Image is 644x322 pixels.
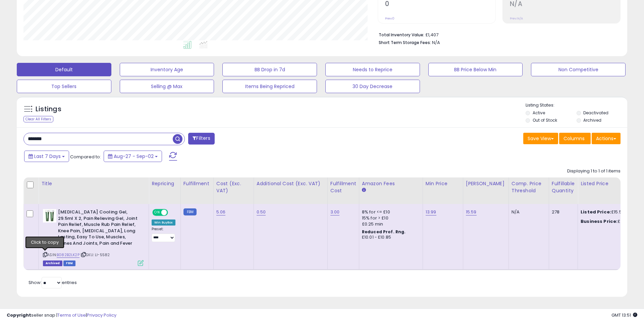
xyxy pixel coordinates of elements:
[466,209,477,215] a: 15.59
[325,80,420,93] button: 30 Day Decrease
[70,154,101,160] span: Compared to:
[17,80,111,93] button: Top Sellers
[379,30,615,38] li: £1,407
[58,209,140,248] b: [MEDICAL_DATA] Cooling Gel, 29.5ml X 2, Pain Relieving Gel, Joint Pain Relief, Muscle Rub Pain Re...
[43,209,144,265] div: ASIN:
[552,180,575,194] div: Fulfillable Quantity
[526,102,627,109] p: Listing States:
[428,63,523,76] button: BB Price Below Min
[43,260,62,266] span: Listings that have been deleted from Seller Central
[583,110,608,116] label: Deactivated
[7,312,116,319] div: seller snap | |
[325,63,420,76] button: Needs to Reprice
[24,151,69,162] button: Last 7 Days
[385,16,394,21] small: Prev: 0
[533,110,545,116] label: Active
[216,180,251,194] div: Cost (Exc. VAT)
[63,260,75,266] span: FBM
[581,209,611,215] b: Listed Price:
[222,80,317,93] button: Items Being Repriced
[330,209,340,215] a: 3.00
[559,133,591,144] button: Columns
[188,133,214,145] button: Filters
[257,180,325,187] div: Additional Cost (Exc. VAT)
[362,209,418,215] div: 8% for <= £10
[104,151,162,162] button: Aug-27 - Sep-02
[379,40,431,45] b: Short Term Storage Fees:
[362,229,406,235] b: Reduced Prof. Rng.
[87,312,116,318] a: Privacy Policy
[57,312,86,318] a: Terms of Use
[152,180,178,187] div: Repricing
[512,180,546,194] div: Comp. Price Threshold
[512,209,544,215] div: N/A
[362,221,418,227] div: £0.25 min
[57,252,79,258] a: B082B2LK2P
[466,180,506,187] div: [PERSON_NAME]
[330,180,356,194] div: Fulfillment Cost
[183,180,211,187] div: Fulfillment
[17,63,111,76] button: Default
[114,153,154,160] span: Aug-27 - Sep-02
[581,209,636,215] div: £15.59
[592,133,621,144] button: Actions
[567,168,621,174] div: Displaying 1 to 1 of 1 items
[36,105,61,114] h5: Listings
[552,209,573,215] div: 278
[43,209,56,223] img: 412smA-iWML._SL40_.jpg
[581,180,639,187] div: Listed Price
[362,180,420,187] div: Amazon Fees
[611,312,637,318] span: 2025-09-11 13:51 GMT
[581,218,636,225] div: £15.58
[152,227,175,242] div: Preset:
[257,209,266,215] a: 0.50
[426,180,460,187] div: Min Price
[153,210,161,215] span: ON
[34,153,61,160] span: Last 7 Days
[80,252,110,257] span: | SKU: LI-5582
[583,117,601,123] label: Archived
[41,180,146,187] div: Title
[7,312,31,318] strong: Copyright
[510,16,523,21] small: Prev: N/A
[222,63,317,76] button: BB Drop in 7d
[523,133,558,144] button: Save View
[362,235,418,240] div: £10.01 - £10.85
[426,209,436,215] a: 13.99
[362,215,418,221] div: 15% for > £10
[581,218,618,225] b: Business Price:
[120,80,214,93] button: Selling @ Max
[531,63,626,76] button: Non Competitive
[183,208,197,215] small: FBM
[216,209,226,215] a: 5.06
[379,32,424,38] b: Total Inventory Value:
[152,219,175,226] div: Win BuyBox
[362,187,366,193] small: Amazon Fees.
[29,279,77,286] span: Show: entries
[563,135,585,142] span: Columns
[432,39,440,46] span: N/A
[23,116,53,122] div: Clear All Filters
[167,210,178,215] span: OFF
[533,117,557,123] label: Out of Stock
[120,63,214,76] button: Inventory Age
